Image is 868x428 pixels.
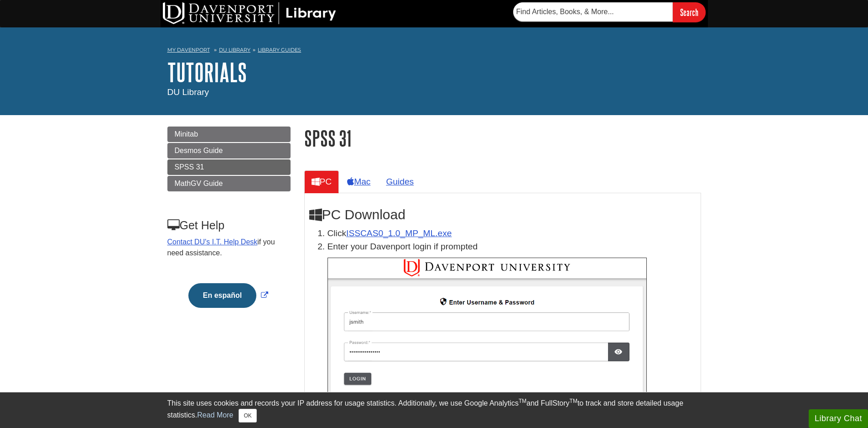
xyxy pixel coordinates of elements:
[167,87,209,97] span: DU Library
[167,219,290,232] h3: Get Help
[167,238,258,246] a: Contact DU's I.T. Help Desk
[167,46,210,54] a: My Davenport
[327,240,696,254] p: Enter your Davenport login if prompted
[167,143,291,159] a: Desmos Guide
[167,159,291,175] a: SPSS 31
[379,170,421,193] a: Guides
[167,237,290,259] p: if you need assistance.
[167,176,291,191] a: MathGV Guide
[809,409,868,428] button: Library Chat
[513,2,706,22] form: Searches DU Library's articles, books, and more
[327,227,696,240] li: Click
[188,283,256,308] button: En español
[239,409,256,423] button: Close
[167,398,701,423] div: This site uses cookies and records your IP address for usage statistics. Additionally, we use Goo...
[340,170,378,193] a: Mac
[175,163,204,171] span: SPSS 31
[167,127,291,142] a: Minitab
[570,398,577,404] sup: TM
[163,2,336,24] img: DU Library
[175,180,223,187] span: MathGV Guide
[167,44,701,58] nav: breadcrumb
[513,2,673,21] input: Find Articles, Books, & More...
[186,291,270,299] a: Link opens in new window
[519,398,526,404] sup: TM
[309,207,696,222] h2: PC Download
[258,47,301,53] a: Library Guides
[304,127,701,150] h1: SPSS 31
[673,2,706,22] input: Search
[197,411,233,419] a: Read More
[219,47,250,53] a: DU Library
[346,228,452,238] a: Download opens in new window
[167,58,247,86] a: Tutorials
[175,147,223,154] span: Desmos Guide
[167,127,291,323] div: Guide Page Menu
[304,170,339,193] a: PC
[175,130,198,138] span: Minitab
